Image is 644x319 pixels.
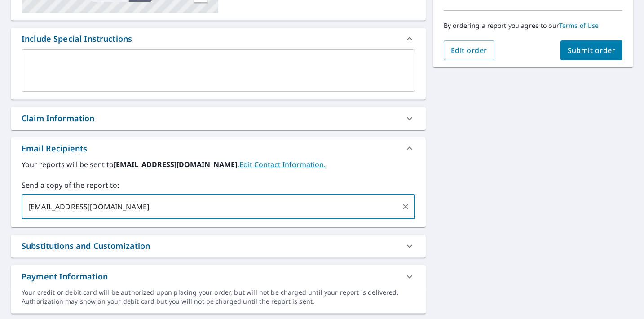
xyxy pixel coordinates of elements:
p: By ordering a report you agree to our [444,22,622,30]
div: Payment Information [11,265,426,288]
div: Email Recipients [11,137,426,159]
button: Edit order [444,40,494,60]
div: Include Special Instructions [11,28,426,49]
span: Submit order [568,45,616,55]
a: EditContactInfo [239,159,326,169]
div: Substitutions and Customization [22,240,150,252]
div: Payment Information [22,270,108,283]
div: Include Special Instructions [22,33,132,45]
div: Substitutions and Customization [11,235,426,257]
div: Email Recipients [22,142,87,155]
div: Your credit or debit card will be authorized upon placing your order, but will not be charged unt... [22,288,415,306]
b: [EMAIL_ADDRESS][DOMAIN_NAME]. [114,159,239,169]
label: Send a copy of the report to: [22,180,415,191]
button: Clear [399,200,412,213]
span: Edit order [451,45,487,55]
a: Terms of Use [559,21,599,30]
button: Submit order [560,40,623,60]
div: Claim Information [11,107,426,130]
label: Your reports will be sent to [22,159,415,170]
div: Claim Information [22,112,95,124]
